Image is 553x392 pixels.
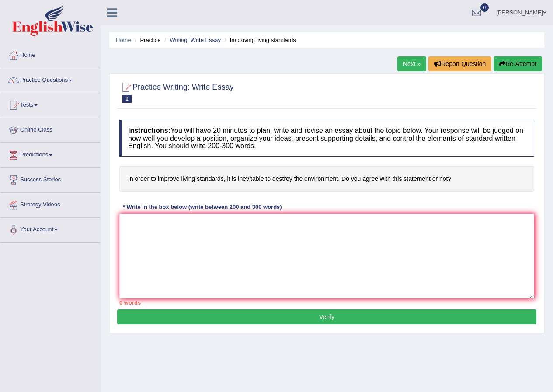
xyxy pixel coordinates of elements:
[397,56,426,71] a: Next »
[0,43,100,65] a: Home
[132,36,160,44] li: Practice
[223,36,296,44] li: Improving living standards
[119,298,534,307] div: 0 words
[119,166,534,192] h4: In order to improve living standards, it is inevitable to destroy the environment. Do you agree w...
[170,37,221,43] a: Writing: Write Essay
[0,168,100,190] a: Success Stories
[116,37,131,43] a: Home
[494,56,542,71] button: Re-Attempt
[0,193,100,215] a: Strategy Videos
[122,95,132,103] span: 1
[0,218,100,239] a: Your Account
[0,143,100,165] a: Predictions
[117,309,536,324] button: Verify
[119,81,233,103] h2: Practice Writing: Write Essay
[0,118,100,140] a: Online Class
[0,93,100,115] a: Tests
[119,120,534,157] h4: You will have 20 minutes to plan, write and revise an essay about the topic below. Your response ...
[0,68,100,90] a: Practice Questions
[119,203,285,211] div: * Write in the box below (write between 200 and 300 words)
[128,127,170,134] b: Instructions:
[480,3,489,12] span: 0
[428,56,491,71] button: Report Question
